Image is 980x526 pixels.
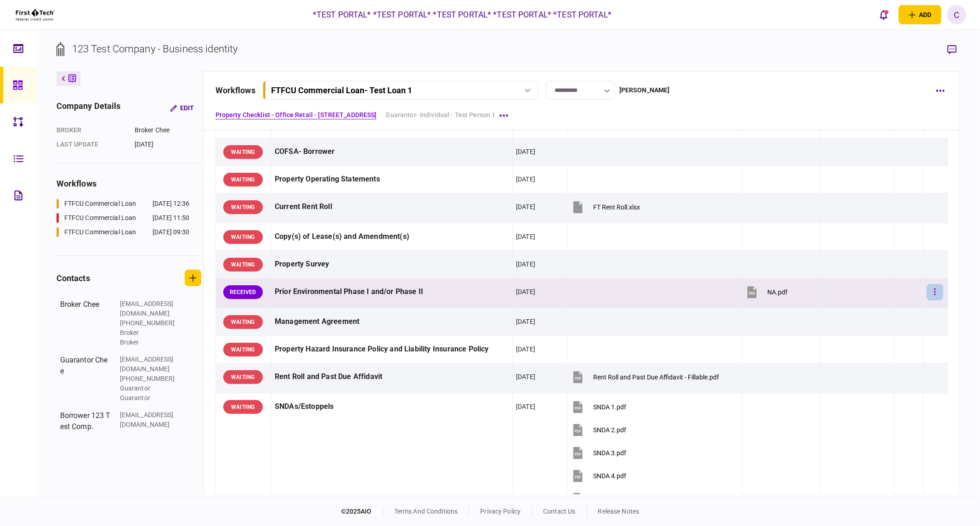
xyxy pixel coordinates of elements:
div: [DATE] [516,402,535,411]
div: [DATE] [516,317,535,326]
div: WAITING [223,343,263,356]
div: [PHONE_NUMBER] [120,374,180,384]
button: NA.pdf [745,282,787,302]
button: FTFCU Commercial Loan- Test Loan 1 [263,81,538,100]
div: WAITING [223,173,263,187]
div: SNDA 1.pdf [593,403,626,411]
div: FT Rent Roll.xlsx [593,204,640,211]
div: Guarantor [120,393,180,403]
div: SNDA 4.pdf [593,472,626,480]
div: Broker [120,328,180,338]
div: WAITING [223,145,263,159]
button: open notifications list [874,5,893,24]
button: Edit [163,100,201,116]
div: Broker Chee [60,299,111,347]
div: FTFCU Commercial Loan [64,213,136,223]
div: Broker Chee [135,125,201,135]
div: [DATE] [516,260,535,269]
div: [DATE] [516,202,535,211]
button: SNDA 2.pdf [571,419,626,440]
div: WAITING [223,200,263,214]
div: [DATE] 09:30 [153,227,190,237]
div: WAITING [223,258,263,271]
a: privacy policy [480,508,521,515]
div: Broker [57,125,125,135]
div: WAITING [223,230,263,244]
div: contacts [57,272,90,284]
div: [DATE] [516,372,535,381]
img: client company logo [15,3,56,26]
div: Guarantor [120,384,180,393]
div: [DATE] [516,345,535,354]
div: SNDA 2.pdf [593,426,626,434]
button: FT Rent Roll.xlsx [571,197,640,217]
div: Property Operating Statements [275,169,509,190]
div: Rent Roll and Past Due Affidavit - Fillable.pdf [593,373,719,381]
div: [DATE] [516,287,535,296]
a: Property Checklist - Office Retail - [STREET_ADDRESS] [215,110,377,120]
a: FTFCU Commercial Loan[DATE] 11:50 [57,213,190,223]
button: SNDA 4.pdf [571,465,626,486]
div: last update [57,140,125,149]
a: FTFCU Commercial Loan[DATE] 09:30 [57,227,190,237]
div: [PHONE_NUMBER] [120,318,180,328]
div: COFSA- Borrower [275,141,509,162]
button: SNDA 1.pdf [571,396,626,417]
div: FTFCU Commercial Loan [64,227,136,237]
div: © 2025 AIO [341,507,383,516]
div: FTFCU Commercial Loan - Test Loan 1 [271,85,412,95]
div: [DATE] 12:36 [153,199,190,209]
button: SNDA 5.pdf [571,488,626,509]
div: [DATE] [516,232,535,241]
div: Management Agreement [275,311,509,332]
div: Prior Environmental Phase I and/or Phase II [275,282,509,302]
div: [EMAIL_ADDRESS][DOMAIN_NAME] [120,410,180,430]
div: workflows [215,84,255,96]
div: [DATE] [516,147,535,156]
div: RECEIVED [223,285,263,299]
button: open adding identity options [899,5,941,24]
div: [DATE] [135,140,201,149]
a: Guarantor- Individual - Test Person 1 [386,110,496,120]
div: [DATE] [516,175,535,184]
div: SNDA 3.pdf [593,449,626,457]
div: [PERSON_NAME] [619,85,670,95]
div: Current Rent Roll [275,197,509,217]
div: Property Survey [275,254,509,275]
div: NA.pdf [767,288,787,296]
button: Rent Roll and Past Due Affidavit - Fillable.pdf [571,367,719,387]
div: [EMAIL_ADDRESS][DOMAIN_NAME] [120,299,180,318]
div: [DATE] 11:50 [153,213,190,223]
div: Copy(s) of Lease(s) and Amendment(s) [275,226,509,247]
button: C [947,5,966,24]
div: workflows [57,177,201,190]
a: FTFCU Commercial Loan[DATE] 12:36 [57,199,190,209]
div: Guarantor Chee [60,355,111,403]
button: SNDA 3.pdf [571,442,626,463]
div: company details [57,100,121,116]
div: Rent Roll and Past Due Affidavit [275,367,509,387]
div: SNDAs/Estoppels [275,396,509,417]
div: Broker [120,338,180,347]
div: Property Hazard Insurance Policy and Liability Insurance Policy [275,339,509,360]
a: terms and conditions [394,508,458,515]
div: FTFCU Commercial Loan [64,199,136,209]
div: WAITING [223,370,263,384]
div: Borrower 123 Test Comp. [60,410,111,432]
div: WAITING [223,315,263,329]
a: contact us [543,508,575,515]
div: 123 Test Company - Business identity [72,41,238,57]
a: release notes [598,508,640,515]
div: *TEST PORTAL* *TEST PORTAL* *TEST PORTAL* *TEST PORTAL* *TEST PORTAL* [313,9,612,21]
div: WAITING [223,400,263,414]
div: [EMAIL_ADDRESS][DOMAIN_NAME] [120,355,180,374]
